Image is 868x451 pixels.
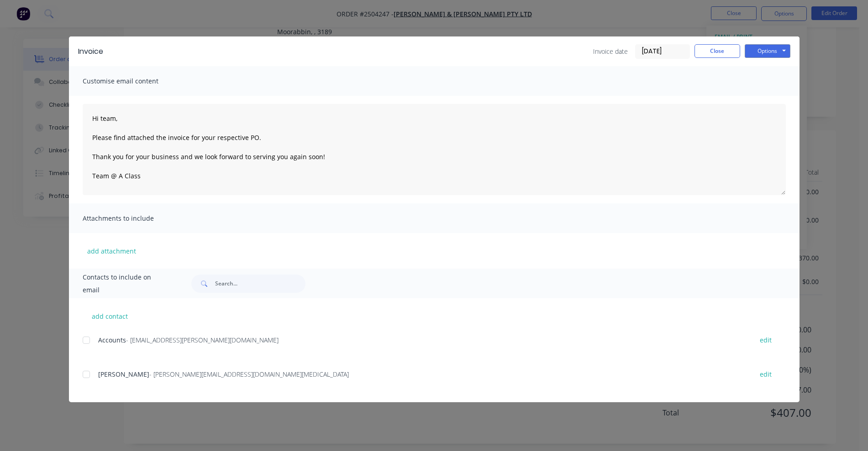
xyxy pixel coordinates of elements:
[215,275,305,293] input: Search...
[83,244,141,258] button: add attachment
[745,44,790,58] button: Options
[754,334,777,346] button: edit
[593,47,628,56] span: Invoice date
[83,212,183,225] span: Attachments to include
[83,271,169,296] span: Contacts to include on email
[83,75,183,88] span: Customise email content
[98,336,126,344] span: Accounts
[149,370,349,378] span: - [PERSON_NAME][EMAIL_ADDRESS][DOMAIN_NAME][MEDICAL_DATA]
[98,370,149,378] span: [PERSON_NAME]
[83,104,786,195] textarea: Hi team, Please find attached the invoice for your respective PO. Thank you for your business and...
[78,46,103,57] div: Invoice
[126,336,279,344] span: - [EMAIL_ADDRESS][PERSON_NAME][DOMAIN_NAME]
[694,44,740,58] button: Close
[754,368,777,380] button: edit
[83,309,137,323] button: add contact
